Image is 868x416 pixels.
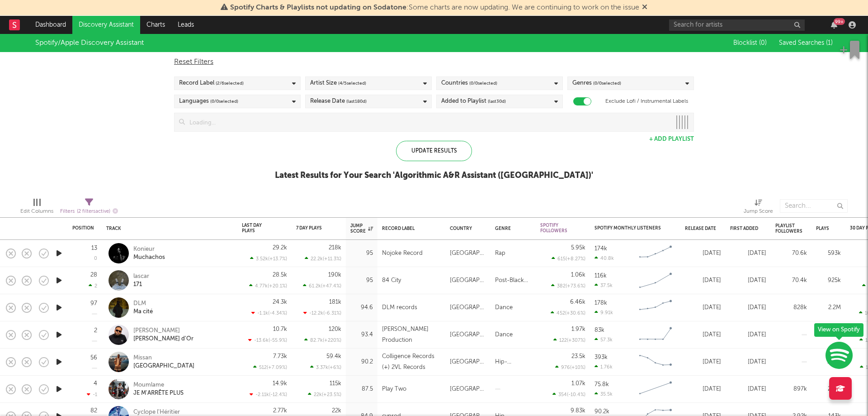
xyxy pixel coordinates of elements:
[382,248,423,259] div: Nojoke Record
[305,256,341,262] div: 22.2k ( +11.3 % )
[350,330,373,340] div: 93.4
[382,302,417,313] div: DLM records
[594,255,614,261] div: 40.8k
[685,226,717,231] div: Release Date
[338,78,366,89] span: ( 4 / 5 selected)
[635,296,676,319] svg: Chart title
[296,225,328,231] div: 7 Day Plays
[669,19,805,31] input: Search for artists
[450,384,486,395] div: [GEOGRAPHIC_DATA]
[350,275,373,286] div: 95
[495,330,513,340] div: Dance
[605,96,688,107] label: Exclude Lofi / Instrumental Labels
[273,408,287,414] div: 2.77k
[594,282,613,288] div: 37.5k
[242,223,274,234] div: Last Day Plays
[332,408,341,414] div: 22k
[593,78,621,89] span: ( 0 / 0 selected)
[730,248,766,259] div: [DATE]
[594,246,607,252] div: 174k
[89,283,97,289] div: 2
[326,354,341,359] div: 59.4k
[133,300,153,308] div: DLM
[495,357,531,368] div: Hip-Hop/Rap
[450,330,486,340] div: [GEOGRAPHIC_DATA]
[450,357,486,368] div: [GEOGRAPHIC_DATA]
[210,96,238,107] span: ( 0 / 0 selected)
[551,310,585,316] div: 452 ( +30.6 % )
[91,245,97,251] div: 13
[775,248,807,259] div: 70.6k
[594,409,609,415] div: 90.2k
[20,195,53,221] div: Edit Columns
[29,16,72,34] a: Dashboard
[304,337,341,343] div: 82.7k ( +220 % )
[20,206,53,217] div: Edit Columns
[552,256,585,262] div: 615 ( +8.27 % )
[441,78,497,89] div: Countries
[273,245,287,251] div: 29.2k
[330,381,341,387] div: 115k
[469,78,497,89] span: ( 0 / 0 selected)
[94,328,97,334] div: 2
[780,199,848,213] input: Search...
[649,136,694,142] button: + Add Playlist
[90,355,97,361] div: 56
[133,389,184,397] div: JE M'ARRÊTE PLUS
[759,40,767,46] span: ( 0 )
[249,283,287,289] div: 4.77k ( +20.1 % )
[72,16,140,34] a: Discovery Assistant
[350,357,373,368] div: 90.2
[275,170,593,181] div: Latest Results for Your Search ' Algorithmic A&R Assistant ([GEOGRAPHIC_DATA]) '
[248,337,287,343] div: -13.6k ( -55.9 % )
[133,381,184,397] a: MoumlameJE M'ARRÊTE PLUS
[816,302,841,313] div: 2.2M
[77,209,110,214] span: ( 2 filters active)
[814,323,863,337] div: View on Spotify
[133,354,194,370] a: Missan[GEOGRAPHIC_DATA]
[350,248,373,259] div: 95
[273,381,287,387] div: 14.9k
[594,364,613,370] div: 1.76k
[730,357,766,368] div: [DATE]
[310,364,341,370] div: 3.37k ( +6 % )
[253,364,287,370] div: 512 ( +7.09 % )
[594,337,613,343] div: 57.3k
[90,272,97,278] div: 28
[133,273,149,281] div: lascar
[834,18,845,25] div: 99 +
[133,253,165,262] div: Muchachos
[94,256,97,261] div: 0
[133,335,193,343] div: [PERSON_NAME] d'Or
[133,308,153,316] div: Ma cité
[133,273,149,289] a: lascar171
[273,272,287,278] div: 28.5k
[133,327,193,343] a: [PERSON_NAME][PERSON_NAME] d'Or
[303,310,341,316] div: -12.2k ( -6.31 % )
[308,392,341,397] div: 22k ( +23.5 % )
[133,362,194,370] div: [GEOGRAPHIC_DATA]
[571,272,585,278] div: 1.06k
[133,245,165,262] a: KonieurMuchachos
[744,206,773,217] div: Jump Score
[133,381,184,389] div: Moumlame
[594,354,608,360] div: 393k
[635,378,676,401] svg: Chart title
[594,225,662,231] div: Spotify Monthly Listeners
[571,381,585,387] div: 1.07k
[594,273,607,279] div: 116k
[171,16,200,34] a: Leads
[775,384,807,395] div: 897k
[382,275,401,286] div: 84 City
[382,226,436,231] div: Record Label
[303,283,341,289] div: 61.2k ( +47.4 % )
[60,195,118,221] div: Filters(2 filters active)
[635,324,676,346] svg: Chart title
[350,384,373,395] div: 87.5
[140,16,171,34] a: Charts
[179,96,238,107] div: Languages
[441,96,506,107] div: Added to Playlist
[831,21,837,29] button: 99+
[251,310,287,316] div: -1.1k ( -4.34 % )
[685,384,721,395] div: [DATE]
